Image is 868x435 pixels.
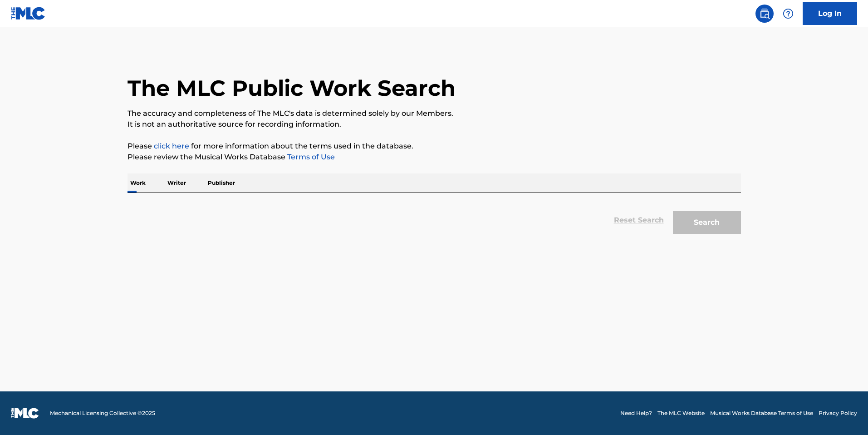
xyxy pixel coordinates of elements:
[50,409,155,417] span: Mechanical Licensing Collective © 2025
[11,408,39,419] img: logo
[128,202,741,238] form: Search Form
[759,8,770,19] img: search
[657,409,705,417] a: The MLC Website
[285,153,335,161] a: Terms of Use
[11,7,46,20] img: MLC Logo
[779,5,797,23] div: Help
[154,142,189,150] a: click here
[710,409,813,417] a: Musical Works Database Terms of Use
[128,108,741,119] p: The accuracy and completeness of The MLC's data is determined solely by our Members.
[783,8,794,19] img: help
[755,5,774,23] a: Public Search
[128,119,741,130] p: It is not an authoritative source for recording information.
[128,173,148,193] p: Work
[803,2,857,25] a: Log In
[128,141,741,152] p: Please for more information about the terms used in the database.
[128,152,741,163] p: Please review the Musical Works Database
[128,74,456,102] h1: The MLC Public Work Search
[819,409,857,417] a: Privacy Policy
[620,409,652,417] a: Need Help?
[165,173,189,193] p: Writer
[205,173,238,193] p: Publisher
